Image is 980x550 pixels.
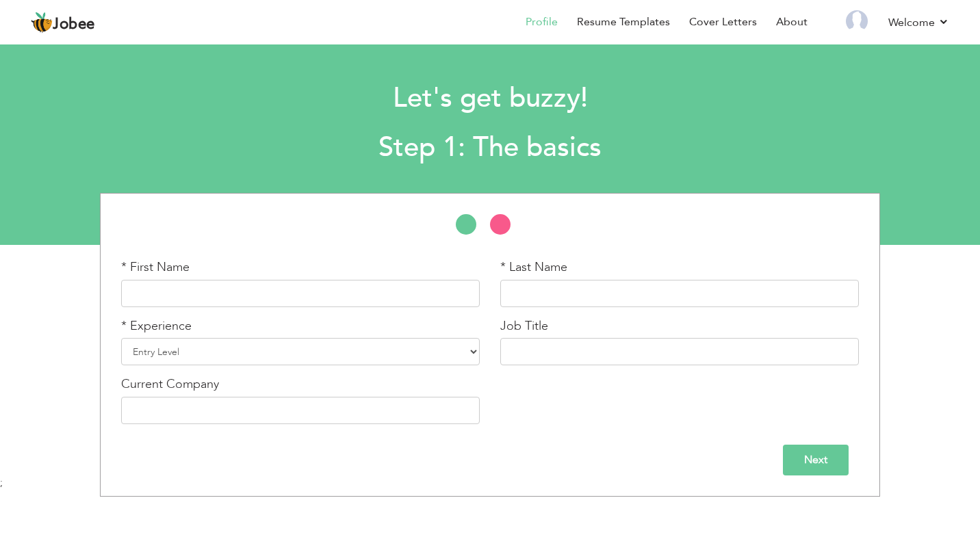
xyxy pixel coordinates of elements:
a: Jobee [31,12,95,34]
a: About [776,14,808,30]
label: * Last Name [500,259,567,276]
a: Welcome [888,14,949,31]
img: Profile Img [846,10,868,32]
label: * Experience [121,317,192,335]
h2: Step 1: The basics [133,130,847,166]
a: Cover Letters [689,14,757,30]
h1: Let's get buzzy! [133,81,847,116]
a: Profile [526,14,558,30]
label: Current Company [121,376,219,393]
a: Resume Templates [577,14,670,30]
label: Job Title [500,317,548,335]
span: Jobee [53,17,95,32]
label: * First Name [121,259,190,276]
img: jobee.io [31,12,53,34]
input: Next [783,445,849,475]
